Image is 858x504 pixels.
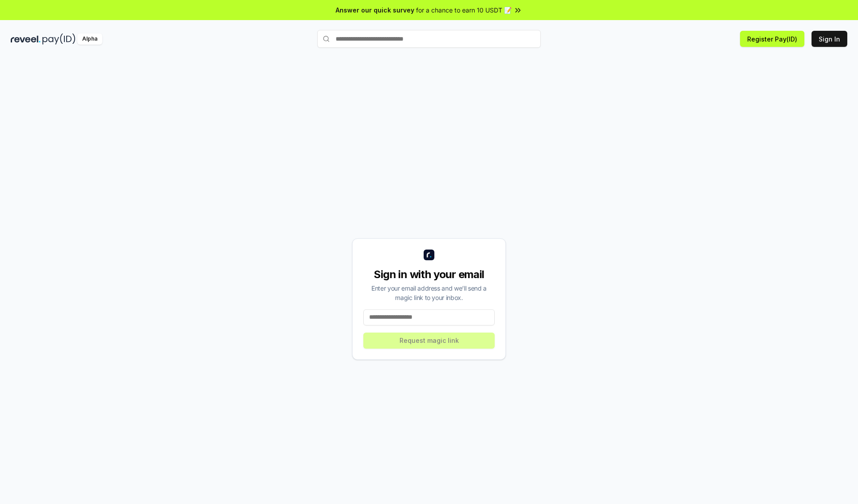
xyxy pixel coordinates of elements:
img: pay_id [42,33,76,45]
span: Answer our quick survey [336,5,414,15]
div: Sign in with your email [363,267,495,282]
img: reveel_dark [11,33,41,45]
img: logo_small [424,250,434,260]
div: Alpha [77,33,102,45]
button: Register Pay(ID) [740,31,804,47]
button: Sign In [812,31,847,47]
span: for a chance to earn 10 USDT 📝 [416,5,512,15]
div: Enter your email address and we’ll send a magic link to your inbox. [363,283,495,302]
